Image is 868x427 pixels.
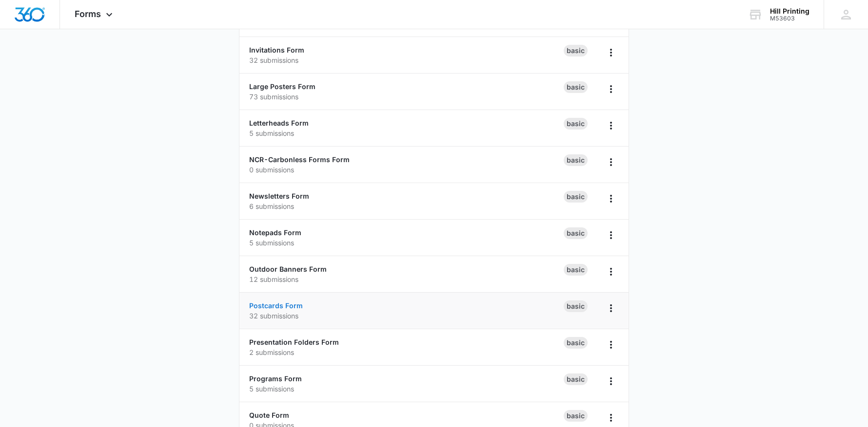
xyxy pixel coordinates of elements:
div: Basic [564,81,588,93]
button: Overflow Menu [603,300,619,316]
button: Overflow Menu [603,227,619,243]
p: 5 submissions [249,238,564,248]
button: Overflow Menu [603,337,619,353]
button: Overflow Menu [603,410,619,426]
a: Newsletters Form [249,192,309,200]
a: Invitations Form [249,46,304,54]
p: 6 submissions [249,201,564,211]
div: Basic [564,118,588,130]
button: Overflow Menu [603,81,619,97]
a: Quote Form [249,411,289,419]
p: 73 submissions [249,92,564,102]
a: Presentation Folders Form [249,338,339,346]
a: Postcards Form [249,301,303,310]
a: Notepads Form [249,228,301,237]
div: Basic [564,337,588,349]
p: 2 submissions [249,347,564,357]
div: Basic [564,154,588,166]
p: 12 submissions [249,274,564,284]
div: account name [770,7,809,15]
p: 32 submissions [249,55,564,65]
a: Programs Form [249,374,302,383]
div: Basic [564,191,588,203]
div: Basic [564,227,588,239]
div: Basic [564,300,588,312]
button: Overflow Menu [603,373,619,389]
div: Basic [564,373,588,385]
div: Basic [564,264,588,276]
a: NCR-Carbonless Forms Form [249,155,350,164]
div: Basic [564,45,588,56]
p: 5 submissions [249,384,564,394]
button: Overflow Menu [603,264,619,279]
a: Large Posters Form [249,82,316,91]
button: Overflow Menu [603,154,619,170]
a: Outdoor Banners Form [249,265,327,273]
button: Overflow Menu [603,118,619,133]
div: account id [770,15,809,22]
a: Letterheads Form [249,119,309,127]
p: 5 submissions [249,128,564,138]
button: Overflow Menu [603,191,619,206]
span: Forms [75,9,101,19]
div: Basic [564,410,588,422]
p: 32 submissions [249,311,564,321]
p: 0 submissions [249,165,564,175]
button: Overflow Menu [603,45,619,60]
